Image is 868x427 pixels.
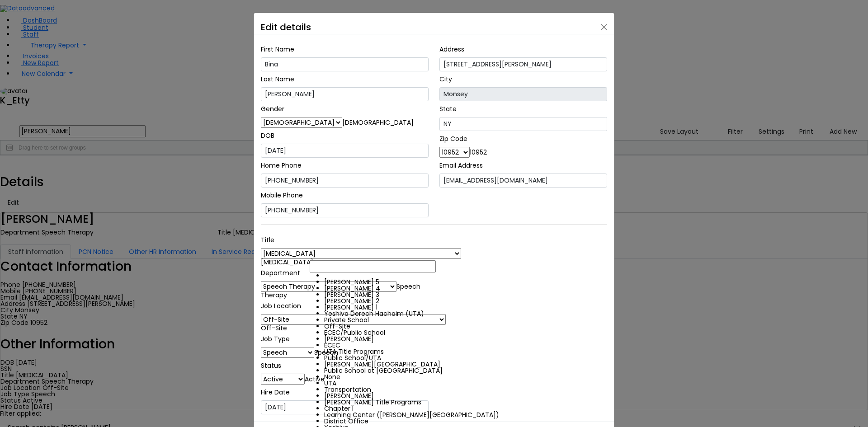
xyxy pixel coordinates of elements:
[324,329,499,336] li: ECEC/Public School
[261,282,420,300] span: Speech Therapy
[261,42,294,57] label: First Name
[261,324,287,333] span: Off-Site
[324,298,499,304] li: [PERSON_NAME] 2
[439,158,483,174] label: Email Address
[324,412,499,418] li: Learning Center ([PERSON_NAME][GEOGRAPHIC_DATA])
[324,386,499,393] li: Transportation
[324,279,499,285] li: [PERSON_NAME] 5
[261,188,303,203] label: Mobile Phone
[324,399,499,405] li: [PERSON_NAME] Title Programs
[324,304,499,310] li: [PERSON_NAME] 1
[470,148,487,157] span: 10952
[324,291,499,298] li: [PERSON_NAME] 3
[261,385,290,400] label: Hire Date
[439,42,464,57] label: Address
[439,71,452,87] label: City
[261,158,302,174] label: Home Phone
[324,317,499,323] li: Private School
[324,361,499,367] li: [PERSON_NAME][GEOGRAPHIC_DATA]
[261,71,294,87] label: Last Name
[261,101,284,117] label: Gender
[324,393,499,399] li: [PERSON_NAME]
[597,20,611,34] button: Close
[305,375,325,384] span: Active
[261,331,290,347] label: Job Type
[324,374,499,380] li: None
[261,258,313,267] span: Speech Therapist
[324,285,499,291] li: [PERSON_NAME] 4
[324,355,499,361] li: Public School/UTA
[324,367,499,374] li: Public School at [GEOGRAPHIC_DATA]
[261,128,274,144] label: DOB
[439,131,467,147] label: Zip Code
[324,323,499,329] li: Off-Site
[324,348,499,355] li: UTA Title Programs
[342,118,414,127] span: Female
[261,20,311,34] h5: Edit details
[439,101,457,117] label: State
[261,358,281,374] label: Status
[261,265,300,281] label: Department
[261,232,274,248] label: Title
[310,260,436,272] input: Search
[439,57,607,71] input: Enter a location
[324,342,499,348] li: ECEC
[261,298,301,314] label: Job Location
[324,336,499,342] li: [PERSON_NAME]
[324,405,499,412] li: Chapter I
[324,380,499,386] li: UTA
[324,418,499,424] li: District Office
[324,310,499,317] li: Yeshiva Derech Hachaim (UTA)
